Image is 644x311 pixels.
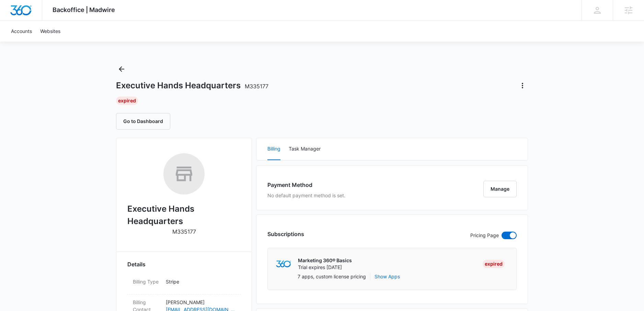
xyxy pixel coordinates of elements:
[133,278,160,285] dt: Billing Type
[127,203,241,227] h2: Executive Hands Headquarters
[298,273,366,280] p: 7 apps, custom license pricing
[470,232,499,239] p: Pricing Page
[116,97,138,105] div: Expired
[517,80,528,91] button: Actions
[245,83,268,90] span: M335177
[127,274,241,295] div: Billing TypeStripe
[116,113,170,130] button: Go to Dashboard
[375,273,400,280] button: Show Apps
[289,138,321,160] button: Task Manager
[267,192,345,199] p: No default payment method is set.
[53,6,115,13] span: Backoffice | Madwire
[172,227,196,236] p: M335177
[166,299,235,306] p: [PERSON_NAME]
[267,138,280,160] button: Billing
[298,257,352,264] p: Marketing 360® Basics
[166,278,235,285] p: Stripe
[483,181,517,197] button: Manage
[36,21,65,42] a: Websites
[267,181,345,189] h3: Payment Method
[267,230,304,238] h3: Subscriptions
[116,64,127,75] button: Back
[298,264,352,271] p: Trial expires [DATE]
[7,21,36,42] a: Accounts
[116,80,268,91] h1: Executive Hands Headquarters
[127,260,146,268] span: Details
[276,260,291,268] img: marketing360Logo
[483,260,505,268] div: Expired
